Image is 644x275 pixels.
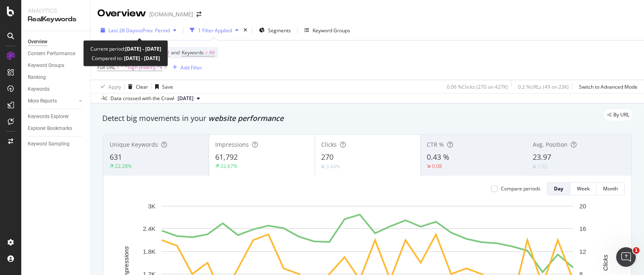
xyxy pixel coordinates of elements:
[576,80,637,93] button: Switch to Advanced Mode
[178,95,194,102] span: 2025 Sep. 8th
[427,152,449,162] span: 0.43 %
[538,163,547,170] div: 1.02
[602,254,609,271] text: Clicks
[28,85,85,94] a: Keywords
[28,124,85,133] a: Explorer Bookmarks
[110,152,122,162] span: 631
[28,112,69,121] div: Keywords Explorer
[115,163,132,170] div: 22.28%
[28,61,64,70] div: Keyword Groups
[28,97,57,105] div: More Reports
[321,152,333,162] span: 270
[90,44,161,54] div: Current period:
[143,225,155,232] text: 2.4K
[28,38,47,46] div: Overview
[447,83,508,90] div: 0.06 % Clicks ( 270 on 427K )
[121,62,162,73] span: ^.*high-jewelry.*$
[533,152,551,162] span: 23.97
[97,7,146,20] div: Overview
[209,47,215,58] span: All
[110,95,174,102] div: Data crossed with the Crawl
[313,27,350,34] div: Keyword Groups
[182,49,204,56] span: Keywords
[28,49,75,58] div: Content Performance
[28,124,72,133] div: Explorer Bookmarks
[28,73,85,82] a: Ranking
[533,165,536,168] img: Equal
[198,27,232,34] div: 1 Filter Applied
[633,247,639,254] span: 1
[427,141,444,148] span: CTR %
[169,63,202,72] button: Add Filter
[117,64,119,71] span: =
[597,182,625,195] button: Month
[28,38,85,46] a: Overview
[108,27,137,34] span: Last 28 Days
[136,83,148,90] div: Clear
[97,80,121,93] button: Apply
[28,61,85,70] a: Keyword Groups
[187,24,242,37] button: 1 Filter Applied
[28,49,85,58] a: Content Performance
[28,7,84,15] div: Analytics
[301,24,354,37] button: Keyword Groups
[268,27,291,34] span: Segments
[221,163,237,170] div: 22.67%
[579,225,586,232] text: 16
[162,83,173,90] div: Save
[554,185,563,192] div: Day
[256,24,294,37] button: Segments
[28,85,50,94] div: Keywords
[547,182,570,195] button: Day
[143,248,155,255] text: 1.8K
[326,163,340,170] div: 3.44%
[604,109,633,121] div: legacy label
[28,97,77,105] a: More Reports
[148,203,155,210] text: 3K
[108,83,121,90] div: Apply
[533,141,567,148] span: Avg. Position
[123,55,160,62] b: [DATE] - [DATE]
[28,73,46,82] div: Ranking
[577,185,590,192] div: Week
[215,141,249,148] span: Impressions
[616,247,636,267] iframe: Intercom live chat
[579,83,637,90] div: Switch to Advanced Mode
[196,11,201,17] div: arrow-right-arrow-left
[110,141,158,148] span: Unique Keywords
[174,94,203,103] button: [DATE]
[171,49,180,56] span: and
[579,203,586,210] text: 20
[137,27,170,34] span: vs Prev. Period
[125,45,161,52] b: [DATE] - [DATE]
[92,54,160,63] div: Compared to:
[97,64,115,71] span: Full URL
[152,80,173,93] button: Save
[613,112,629,117] span: By URL
[518,83,569,90] div: 0.2 % URLs ( 49 on 23K )
[321,165,324,168] img: Equal
[125,80,148,93] button: Clear
[579,248,586,255] text: 12
[205,49,208,56] span: =
[321,141,337,148] span: Clicks
[242,26,249,34] div: times
[28,140,85,148] a: Keyword Sampling
[97,24,180,37] button: Last 28 DaysvsPrev. Period
[28,140,70,148] div: Keyword Sampling
[180,64,202,71] div: Add Filter
[432,163,442,170] div: 0.08
[570,182,597,195] button: Week
[215,152,238,162] span: 61,792
[28,112,85,121] a: Keywords Explorer
[149,10,193,18] div: [DOMAIN_NAME]
[603,185,618,192] div: Month
[28,15,84,24] div: RealKeywords
[501,185,540,192] div: Compare periods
